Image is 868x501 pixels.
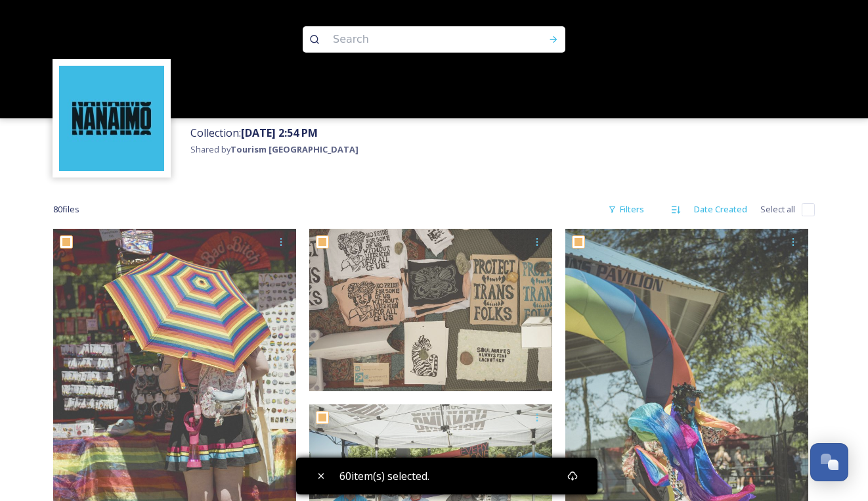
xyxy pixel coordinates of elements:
[326,25,506,54] input: Search
[810,443,848,481] button: Open Chat
[53,203,79,216] span: 80 file s
[760,203,795,216] span: Select all
[601,197,651,222] div: Filters
[230,143,358,155] strong: Tourism [GEOGRAPHIC_DATA]
[59,66,164,171] img: tourism_nanaimo_logo.jpeg
[687,197,754,222] div: Date Created
[241,126,318,140] strong: [DATE] 2:54 PM
[190,126,318,140] span: Collection:
[190,143,358,155] span: Shared by
[339,468,429,484] span: 60 item(s) selected.
[309,229,552,391] img: Nan Pride 25_302.jpg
